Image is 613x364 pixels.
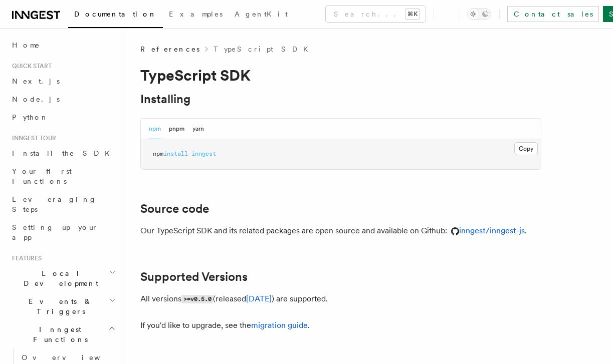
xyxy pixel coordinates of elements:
[507,6,599,22] a: Contact sales
[68,3,163,28] a: Documentation
[22,353,125,361] span: Overview
[140,66,541,84] h1: TypeScript SDK
[8,324,108,344] span: Inngest Functions
[163,3,229,27] a: Examples
[149,119,161,139] button: npm
[192,119,204,139] button: yarn
[169,10,223,18] span: Examples
[140,92,190,106] a: Installing
[140,202,209,216] a: Source code
[12,167,72,185] span: Your first Functions
[140,44,199,54] span: References
[140,224,541,238] p: Our TypeScript SDK and its related packages are open source and available on Github: .
[8,264,118,292] button: Local Development
[12,223,98,241] span: Setting up your app
[8,254,42,262] span: Features
[8,268,109,288] span: Local Development
[12,40,40,50] span: Home
[169,119,184,139] button: pnpm
[8,218,118,246] a: Setting up your app
[191,150,216,157] span: inngest
[181,295,213,303] code: >=v0.5.0
[12,195,97,213] span: Leveraging Steps
[8,134,56,142] span: Inngest tour
[140,292,541,306] p: All versions (released ) are supported.
[467,8,491,20] button: Toggle dark mode
[8,72,118,90] a: Next.js
[326,6,426,22] button: Search...⌘K
[8,320,118,348] button: Inngest Functions
[405,9,420,19] kbd: ⌘K
[8,108,118,126] a: Python
[8,296,109,316] span: Events & Triggers
[12,113,49,121] span: Python
[12,77,60,85] span: Next.js
[229,3,294,27] a: AgentKit
[140,318,541,332] p: If you'd like to upgrade, see the .
[214,44,314,54] a: TypeScript SDK
[163,150,188,157] span: install
[8,62,52,70] span: Quick start
[514,142,538,155] button: Copy
[8,190,118,218] a: Leveraging Steps
[8,292,118,320] button: Events & Triggers
[447,226,525,235] a: inngest/inngest-js
[8,144,118,162] a: Install the SDK
[235,10,288,18] span: AgentKit
[74,10,157,18] span: Documentation
[8,36,118,54] a: Home
[12,149,116,157] span: Install the SDK
[153,150,163,157] span: npm
[8,90,118,108] a: Node.js
[140,270,248,284] a: Supported Versions
[246,294,272,303] a: [DATE]
[12,95,60,103] span: Node.js
[8,162,118,190] a: Your first Functions
[251,320,308,330] a: migration guide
